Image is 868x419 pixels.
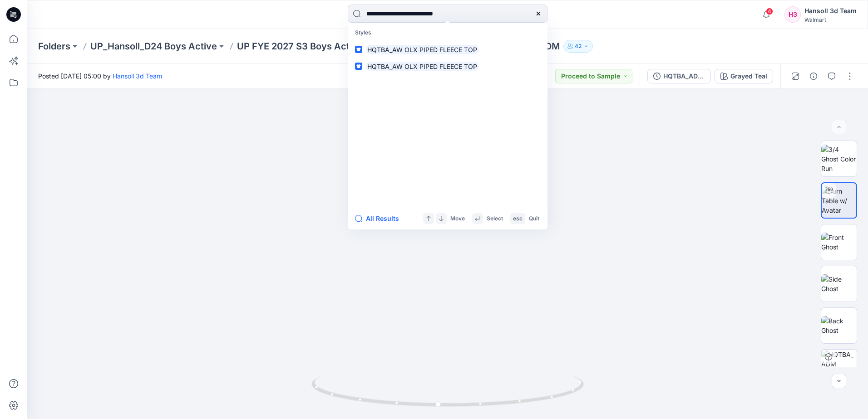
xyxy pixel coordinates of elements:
[237,40,363,53] a: UP FYE 2027 S3 Boys Active
[806,69,821,83] button: Details
[350,41,546,58] a: HQTBA_AW OLX PIPED FLEECE TOP
[647,69,711,83] button: HQTBA_ADM FC_AW OLX PIPED FLEECE BOTTOM
[804,5,857,16] div: Hansoll 3d Team
[366,44,478,55] mark: HQTBA_AW OLX PIPED FLEECE TOP
[350,24,546,41] p: Styles
[821,233,857,252] img: Front Ghost
[575,41,582,51] p: 42
[38,40,70,53] a: Folders
[113,72,162,80] a: Hansoll 3d Team
[90,40,217,53] a: UP_Hansoll_D24 Boys Active
[821,145,857,173] img: 3/4 Ghost Color Run
[529,214,539,224] p: Quit
[563,40,593,53] button: 42
[355,213,405,224] button: All Results
[784,6,801,23] div: H3
[822,186,856,215] img: Turn Table w/ Avatar
[730,71,767,81] div: Grayed Teal
[513,214,523,224] p: esc
[715,69,773,83] button: Grayed Teal
[663,71,705,81] div: HQTBA_ADM FC_AW OLX PIPED FLEECE BOTTOM
[821,274,857,293] img: Side Ghost
[766,8,773,15] span: 4
[38,71,162,81] span: Posted [DATE] 05:00 by
[804,16,857,23] div: Walmart
[366,61,478,72] mark: HQTBA_AW OLX PIPED FLEECE TOP
[350,58,546,75] a: HQTBA_AW OLX PIPED FLEECE TOP
[821,350,857,385] img: HQTBA_ADM FC_AW OLX PIPED FLEECE BOTTOM Grayed Teal
[450,214,465,224] p: Move
[821,316,857,335] img: Back Ghost
[487,214,503,224] p: Select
